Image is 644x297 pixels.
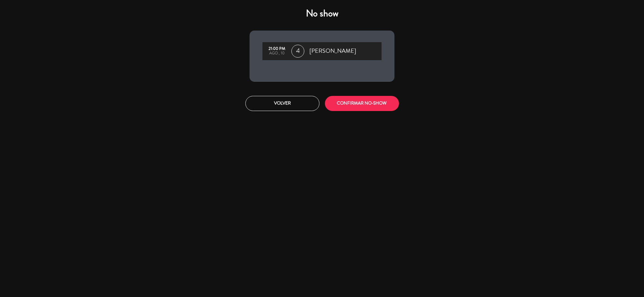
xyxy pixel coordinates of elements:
span: [PERSON_NAME] [309,46,356,56]
div: 21:00 PM [266,47,288,51]
button: CONFIRMAR NO-SHOW [325,96,399,111]
h4: No show [250,8,394,19]
button: Volver [245,96,319,111]
div: ago., 10 [266,51,288,56]
span: 4 [291,45,304,58]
